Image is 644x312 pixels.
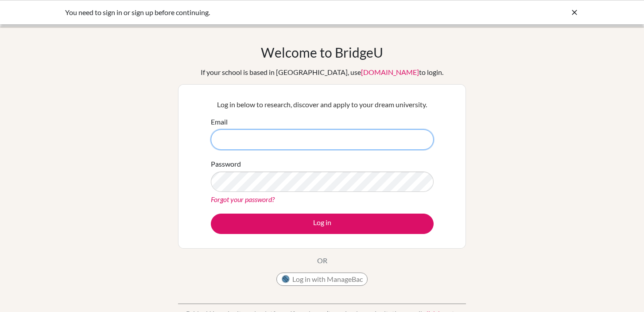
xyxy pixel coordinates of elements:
h1: Welcome to BridgeU [261,44,383,60]
label: Email [211,117,228,127]
div: If your school is based in [GEOGRAPHIC_DATA], use to login. [201,67,443,78]
div: You need to sign in or sign up before continuing. [65,7,446,18]
button: Log in with ManageBac [276,273,368,286]
p: OR [317,255,327,266]
button: Log in [211,214,434,234]
p: Log in below to research, discover and apply to your dream university. [211,99,434,110]
a: [DOMAIN_NAME] [361,68,419,76]
label: Password [211,159,241,169]
a: Forgot your password? [211,195,275,203]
